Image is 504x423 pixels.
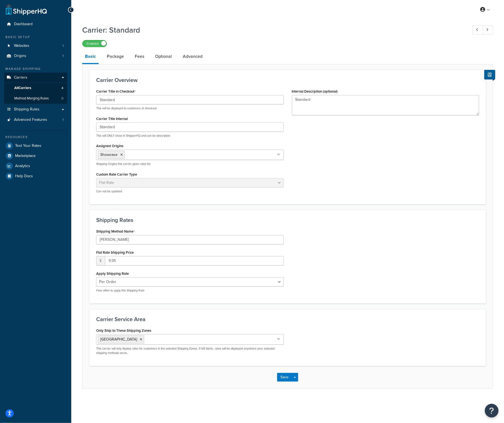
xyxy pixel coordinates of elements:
label: Apply Shipping Rate [96,271,129,276]
div: Basic Setup [4,35,67,39]
label: Enabled [82,40,107,47]
span: Origins [14,54,26,58]
a: Shipping Rules [4,104,67,115]
span: Websites [14,44,29,48]
p: Can not be updated [96,189,284,193]
p: How often to apply this Shipping Rate [96,288,284,293]
span: [GEOGRAPHIC_DATA] [100,336,137,342]
label: Internal Description (optional) [292,89,338,93]
label: Carrier Title in Checkout [96,89,136,94]
a: Test Your Rates [4,141,67,151]
span: 0 [61,96,63,101]
span: Advanced Features [14,118,47,122]
h3: Carrier Overview [96,77,479,83]
a: Method Merging Rules0 [4,93,67,104]
a: Optional [152,50,175,63]
a: Websites1 [4,41,67,51]
label: Assigned Origins [96,144,123,148]
a: Carriers [4,73,67,83]
label: Flat Rate Shipping Price [96,250,134,255]
li: Advanced Features [4,115,67,125]
a: Analytics [4,161,67,171]
a: Package [104,50,127,63]
span: Shipping Rules [14,107,39,112]
li: Carriers [4,73,67,104]
span: £ [96,256,105,265]
h3: Shipping Rates [96,217,479,223]
span: 1 [62,118,64,122]
div: Manage Shipping [4,67,67,71]
h3: Carrier Service Area [96,316,479,322]
span: 4 [61,86,63,90]
span: Analytics [15,164,30,168]
button: Show Help Docs [484,70,495,79]
span: 1 [62,44,64,48]
label: Carrier Title Internal [96,117,128,121]
a: Basic [82,50,99,64]
a: Dashboard [4,19,67,29]
div: Resources [4,135,67,139]
a: Origins1 [4,51,67,61]
span: Carriers [14,75,27,80]
h1: Carrier: Standard [82,25,462,35]
a: Advanced Features1 [4,115,67,125]
span: All Carriers [14,86,31,90]
button: Save [277,373,292,382]
p: This will be displayed to customers at checkout [96,106,284,110]
textarea: Standard [292,95,479,115]
span: Help Docs [15,174,33,179]
a: Advanced [180,50,205,63]
a: Next Record [483,25,493,35]
p: This carrier will only display rates for customers in the selected Shipping Zones. If left blank,... [96,347,284,355]
button: Open Resource Center [485,404,499,418]
a: Help Docs [4,171,67,181]
p: Shipping Origins this carrier gives rates for [96,162,284,166]
label: Only Ship to These Shipping Zones [96,328,151,333]
span: Test Your Rates [15,144,41,148]
li: Method Merging Rules [4,93,67,104]
li: Websites [4,41,67,51]
span: 1 [62,54,64,58]
p: This will ONLY show in ShipperHQ and can be descriptive [96,134,284,138]
span: Marketplace [15,154,36,158]
a: AllCarriers4 [4,83,67,93]
li: Origins [4,51,67,61]
a: Previous Record [472,25,483,35]
a: Fees [132,50,147,63]
label: Shipping Method Name [96,229,135,234]
label: Custom Rate Carrier Type [96,172,137,176]
span: Method Merging Rules [14,96,49,101]
a: Marketplace [4,151,67,161]
span: Dashboard [14,22,33,27]
span: Showcase [100,152,118,158]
